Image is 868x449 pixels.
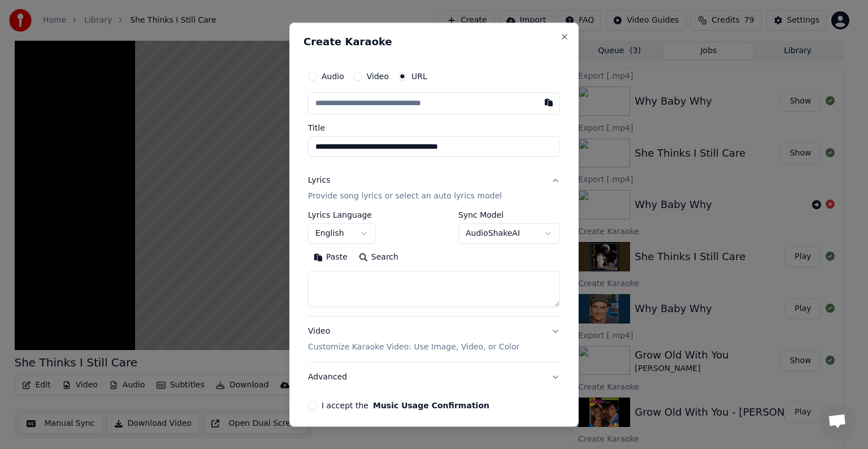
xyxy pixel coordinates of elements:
[303,37,565,47] h2: Create Karaoke
[308,191,502,202] p: Provide song lyrics or select an auto lyrics model
[308,248,353,266] button: Paste
[308,326,519,353] div: Video
[367,72,389,80] label: Video
[411,72,427,80] label: URL
[308,342,519,353] p: Customize Karaoke Video: Use Image, Video, or Color
[373,401,489,409] button: I accept the
[308,211,560,316] div: LyricsProvide song lyrics or select an auto lyrics model
[308,124,560,132] label: Title
[308,175,330,186] div: Lyrics
[308,211,376,219] label: Lyrics Language
[308,362,560,392] button: Advanced
[458,211,560,219] label: Sync Model
[322,401,489,409] label: I accept the
[308,166,560,211] button: LyricsProvide song lyrics or select an auto lyrics model
[353,248,404,266] button: Search
[322,72,344,80] label: Audio
[308,317,560,362] button: VideoCustomize Karaoke Video: Use Image, Video, or Color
